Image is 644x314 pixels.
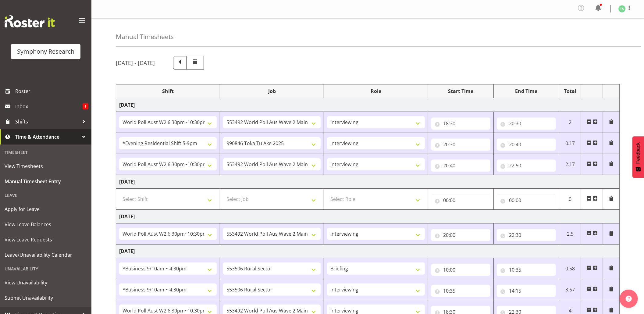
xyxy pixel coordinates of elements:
span: View Unavailability [5,278,87,287]
td: 0 [559,189,581,210]
input: Click to select... [431,159,490,172]
h4: Manual Timesheets [116,33,174,40]
span: Time & Attendance [15,132,79,141]
img: tanya-stebbing1954.jpg [618,5,626,12]
span: Roster [15,87,88,96]
h5: [DATE] - [DATE] [116,59,155,66]
span: Manual Timesheet Entry [5,177,87,186]
span: Shifts [15,117,79,126]
a: View Leave Balances [2,217,90,232]
input: Click to select... [431,117,490,130]
td: [DATE] [116,244,620,258]
span: 1 [83,103,88,109]
span: View Leave Requests [5,235,87,244]
td: 2.17 [559,154,581,175]
td: [DATE] [116,98,620,112]
input: Click to select... [497,138,556,151]
span: Feedback [635,142,641,164]
div: Symphony Research [17,47,74,56]
td: 0.58 [559,258,581,279]
td: 0.17 [559,133,581,154]
td: 3.67 [559,279,581,300]
button: Feedback - Show survey [632,136,644,178]
div: Leave [2,189,90,202]
input: Click to select... [431,194,490,206]
div: Shift [119,87,217,95]
span: Apply for Leave [5,205,87,214]
span: Leave/Unavailability Calendar [5,250,87,259]
input: Click to select... [431,264,490,276]
td: 2.5 [559,223,581,244]
span: View Leave Balances [5,220,87,229]
input: Click to select... [431,138,490,151]
td: [DATE] [116,210,620,223]
input: Click to select... [497,159,556,172]
a: View Timesheets [2,159,90,174]
a: Manual Timesheet Entry [2,174,90,189]
input: Click to select... [497,285,556,297]
td: 2 [559,112,581,133]
div: Start Time [431,87,490,95]
input: Click to select... [497,117,556,130]
div: Timesheet [2,146,90,159]
img: Rosterit website logo [5,15,55,27]
a: View Leave Requests [2,232,90,247]
div: Job [223,87,321,95]
input: Click to select... [431,285,490,297]
span: Submit Unavailability [5,293,87,302]
a: View Unavailability [2,275,90,290]
div: Total [562,87,578,95]
div: Unavailability [2,262,90,275]
span: View Timesheets [5,162,87,171]
input: Click to select... [497,264,556,276]
a: Leave/Unavailability Calendar [2,247,90,262]
input: Click to select... [497,229,556,241]
img: help-xxl-2.png [626,296,632,302]
input: Click to select... [497,194,556,206]
a: Apply for Leave [2,202,90,217]
span: Inbox [15,102,83,111]
div: Role [327,87,425,95]
input: Click to select... [431,229,490,241]
td: [DATE] [116,175,620,189]
a: Submit Unavailability [2,290,90,305]
div: End Time [497,87,556,95]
